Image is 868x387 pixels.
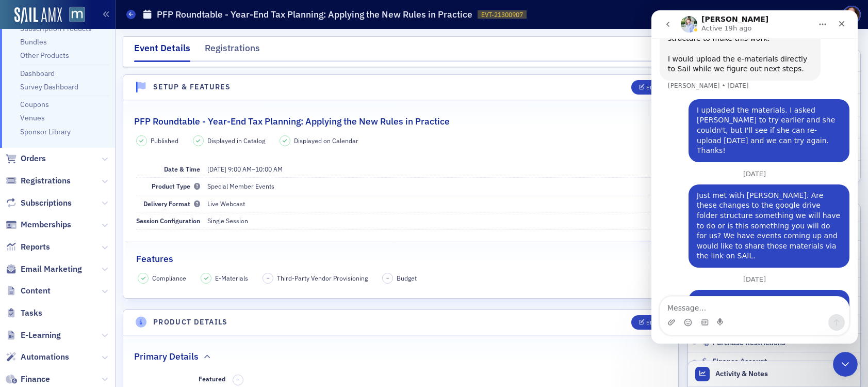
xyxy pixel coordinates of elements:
span: Compliance [152,273,186,283]
a: Survey Dashboard [20,82,78,91]
span: Session Configuration [136,216,200,225]
span: Subscriptions [21,197,72,209]
span: Product Type [152,182,200,190]
button: Edit [631,315,667,330]
a: Subscription Products [20,24,92,33]
span: Single Session [207,216,248,225]
h2: Features [136,252,173,266]
span: Content [21,285,51,297]
h1: PFP Roundtable - Year-End Tax Planning: Applying the New Rules in Practice [157,8,472,21]
span: Special Member Events [207,182,274,190]
a: Tasks [6,307,42,319]
div: Just met with [PERSON_NAME]. Are these changes to the google drive folder structure something we ... [45,180,190,251]
span: Email Marketing [21,264,82,275]
a: Venues [20,113,45,122]
a: Sponsor Library [20,127,71,136]
a: Finance [6,374,50,385]
span: Orders [21,153,46,164]
span: – [207,165,283,173]
iframe: Intercom live chat [833,352,858,377]
a: Dashboard [20,69,55,78]
span: Profile [843,6,861,24]
span: Date & Time [164,165,200,173]
div: Natalie says… [8,174,198,266]
h4: Setup & Features [153,82,231,92]
div: I uploaded the materials. I asked [PERSON_NAME] to try earlier and she couldn't, but I'll see if ... [37,89,198,152]
div: [DATE] [8,266,198,280]
div: Registrations [205,41,260,60]
span: EVT-21300907 [481,10,523,19]
a: View Homepage [62,7,85,24]
a: Email Marketing [6,264,82,275]
img: SailAMX [69,7,85,23]
button: Send a message… [177,304,193,320]
button: Upload attachment [16,308,24,316]
span: Featured [199,375,225,383]
span: – [267,274,270,282]
span: Third-Party Vendor Provisioning [277,273,368,283]
span: E-Learning [21,330,61,341]
div: [DATE] [8,160,198,174]
div: I uploaded the materials. I asked [PERSON_NAME] to try earlier and she couldn't, but I'll see if ... [45,95,190,146]
a: Subscriptions [6,197,72,209]
h4: Product Details [153,317,228,328]
span: – [236,376,239,383]
span: Tasks [21,307,42,319]
a: E-Learning [6,330,61,341]
a: Reports [6,241,50,253]
div: Natalie says… [8,89,198,160]
span: E-Materials [215,273,248,283]
span: Automations [21,351,69,363]
a: Content [6,285,51,297]
textarea: Message… [9,286,198,304]
h2: PFP Roundtable - Year-End Tax Planning: Applying the New Rules in Practice [134,115,450,128]
button: Gif picker [49,308,57,316]
a: Orders [6,153,46,164]
time: 10:00 AM [255,165,283,173]
span: Published [151,136,178,145]
a: Bundles [20,37,47,47]
span: Finance Account [712,357,767,366]
span: Registrations [21,175,71,187]
span: – [386,274,389,282]
button: Emoji picker [32,308,41,316]
div: Just checking back on this. Will we be responsible for this or will you all do this for us (chang... [37,280,198,322]
span: [DATE] [207,165,226,173]
div: Edit [646,320,659,326]
h2: Primary Details [134,350,199,363]
button: Edit [631,80,667,95]
div: Just met with [PERSON_NAME]. Are these changes to the google drive folder structure something we ... [37,174,198,257]
div: Event Details [134,41,190,62]
a: Registrations [6,175,71,187]
a: Coupons [20,100,49,109]
span: Displayed in Catalog [207,136,265,145]
span: Displayed on Calendar [294,136,358,145]
div: Support [728,10,763,19]
time: 9:00 AM [228,165,252,173]
a: Other Products [20,51,69,60]
span: Live Webcast [207,199,245,208]
div: Natalie says… [8,280,198,323]
a: Memberships [6,219,71,230]
span: Delivery Format [143,199,200,208]
span: Reports [21,241,50,253]
iframe: To enrich screen reader interactions, please activate Accessibility in Grammarly extension settings [651,10,858,344]
span: Finance [21,374,50,385]
span: Activity & Notes [715,368,768,379]
img: SailAMX [14,7,62,24]
div: Edit [646,85,659,90]
span: Memberships [21,219,71,230]
button: Start recording [65,308,74,316]
a: Automations [6,351,69,363]
div: [DOMAIN_NAME] [779,10,837,19]
span: Budget [397,273,417,283]
div: [PERSON_NAME] • [DATE] [17,72,97,79]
